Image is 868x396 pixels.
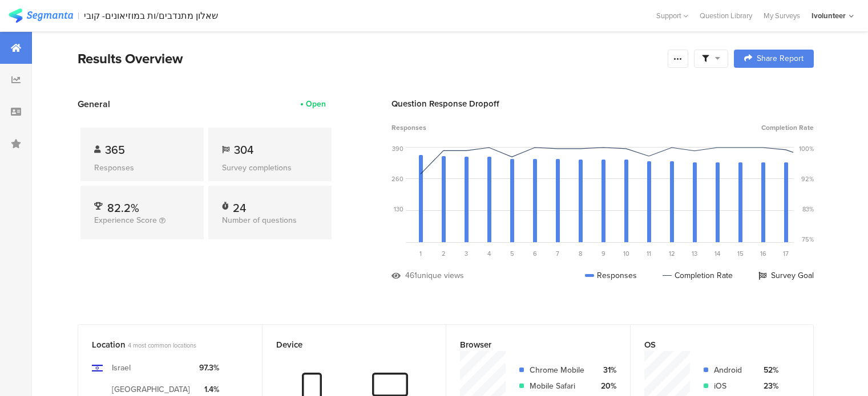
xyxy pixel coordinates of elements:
div: 31% [596,364,616,376]
span: 5 [510,249,514,258]
div: 260 [391,174,403,183]
span: 9 [601,249,605,258]
span: 6 [533,249,537,258]
img: segmanta logo [9,9,73,23]
span: 7 [556,249,559,258]
span: 12 [669,249,675,258]
span: 17 [783,249,789,258]
div: 97.3% [199,362,219,374]
div: Location [92,338,229,351]
span: 3 [465,249,468,258]
span: 11 [647,249,651,258]
div: | [78,9,79,22]
div: Survey completions [222,162,318,174]
div: 20% [596,380,616,392]
div: 23% [758,380,778,392]
span: General [78,97,110,111]
span: Responses [391,123,426,133]
div: 130 [394,205,403,214]
span: 1 [419,249,422,258]
span: 4 [487,249,491,258]
div: OS [644,338,781,351]
span: 4 most common locations [128,341,196,350]
div: Android [714,364,749,376]
span: Completion Rate [761,123,814,133]
div: Responses [94,162,190,174]
div: 100% [799,144,814,153]
div: 24 [233,199,246,211]
div: Ivolunteer [812,10,846,21]
div: 461 [405,270,417,281]
div: Responses [585,270,637,281]
div: Device [276,338,414,351]
span: 10 [623,249,629,258]
div: שאלון מתנדבים/ות במוזיאונים- קובי [84,10,218,21]
div: Mobile Safari [530,380,587,392]
span: 304 [234,141,253,158]
span: 15 [737,249,744,258]
div: unique views [417,270,464,281]
div: Completion Rate [663,270,733,281]
div: 1.4% [199,383,219,395]
span: 16 [760,249,766,258]
div: 52% [758,364,778,376]
a: Question Library [694,10,758,21]
span: 14 [714,249,720,258]
div: [GEOGRAPHIC_DATA] [112,383,190,395]
span: Number of questions [222,214,297,226]
div: Israel [112,362,131,374]
span: Experience Score [94,214,157,226]
div: Open [306,98,326,110]
a: My Surveys [758,10,806,21]
span: 365 [105,141,125,158]
div: 83% [802,205,814,214]
span: 8 [579,249,582,258]
div: Results Overview [78,48,662,69]
div: Survey Goal [758,270,814,281]
div: 92% [801,174,814,183]
div: Support [656,7,688,25]
div: Question Response Dropoff [391,97,814,110]
div: iOS [714,380,749,392]
span: 2 [442,249,446,258]
div: 390 [392,144,403,153]
span: 13 [692,249,697,258]
div: 75% [802,235,814,244]
span: Share Report [757,55,804,63]
span: 82.2% [107,199,139,217]
div: Browser [460,338,597,351]
div: Chrome Mobile [530,364,587,376]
